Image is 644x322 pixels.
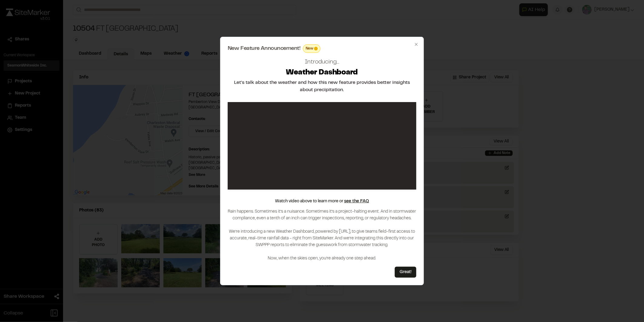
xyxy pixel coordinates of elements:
span: New Feature Announcement! [228,46,300,51]
h2: Introducing... [305,58,339,67]
a: see the FAQ [344,200,369,203]
p: Rain happens. Sometimes it’s a nuisance. Sometimes it’s a project-halting event. And in stormwate... [228,208,416,262]
h2: Let's talk about the weather and how this new feature provides better insights about precipitation. [228,79,416,94]
button: Great! [395,267,416,278]
div: This feature is brand new! Enjoy! [303,44,321,53]
span: This feature is brand new! Enjoy! [314,47,318,50]
h2: Weather Dashboard [286,68,358,78]
span: New [306,46,313,51]
p: Watch video above to learn more or [275,198,369,205]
